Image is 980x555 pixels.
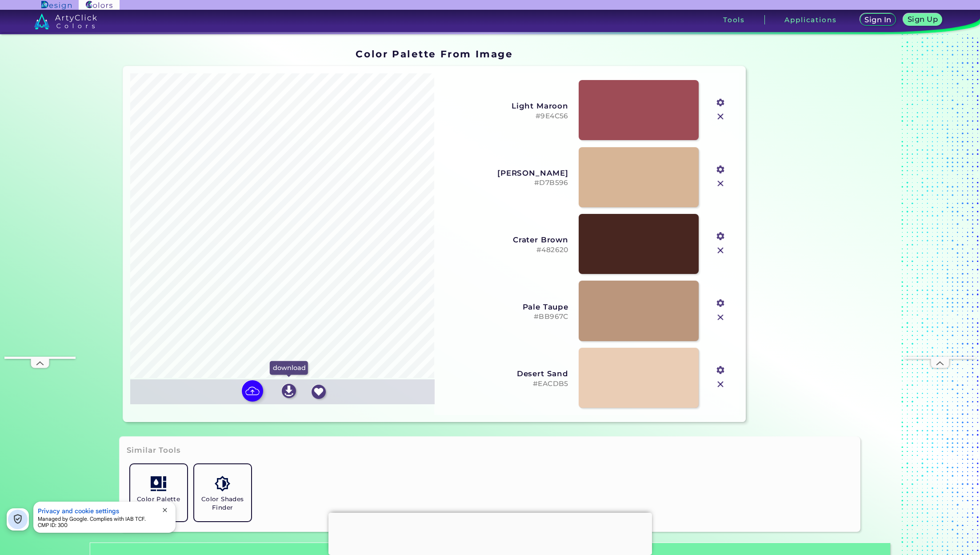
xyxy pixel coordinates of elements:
[861,14,894,26] a: Sign In
[749,45,860,426] iframe: Advertisement
[41,1,71,9] img: ArtyClick Design logo
[723,16,745,23] h3: Tools
[127,445,181,456] h3: Similar Tools
[905,14,940,26] a: Sign Up
[715,178,726,189] img: icon_close.svg
[904,90,976,357] iframe: Advertisement
[784,16,836,23] h3: Applications
[441,235,568,244] h3: Crater Brown
[269,361,308,374] p: download
[441,369,568,378] h3: Desert Sand
[441,380,568,388] h5: #EACDB5
[866,16,890,23] h5: Sign In
[441,179,568,187] h5: #D7B596
[198,495,248,512] h5: Color Shades Finder
[282,384,296,398] img: icon_download_white.svg
[909,16,936,23] h5: Sign Up
[312,385,326,399] img: icon_favourite_white.svg
[715,378,726,390] img: icon_close.svg
[441,101,568,110] h3: Light Maroon
[356,47,513,60] h1: Color Palette From Image
[715,111,726,122] img: icon_close.svg
[215,476,230,491] img: icon_color_shades.svg
[127,461,191,525] a: Color Palette Generator
[4,90,76,357] iframe: Advertisement
[134,495,184,512] h5: Color Palette Generator
[715,245,726,256] img: icon_close.svg
[715,312,726,323] img: icon_close.svg
[441,169,568,177] h3: [PERSON_NAME]
[151,476,166,491] img: icon_col_pal_col.svg
[242,380,263,402] img: icon picture
[328,513,652,553] iframe: Advertisement
[441,313,568,321] h5: #BB967C
[441,246,568,254] h5: #482620
[441,112,568,121] h5: #9E4C56
[441,302,568,311] h3: Pale Taupe
[34,13,97,29] img: logo_artyclick_colors_white.svg
[281,383,296,400] a: download
[191,461,255,525] a: Color Shades Finder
